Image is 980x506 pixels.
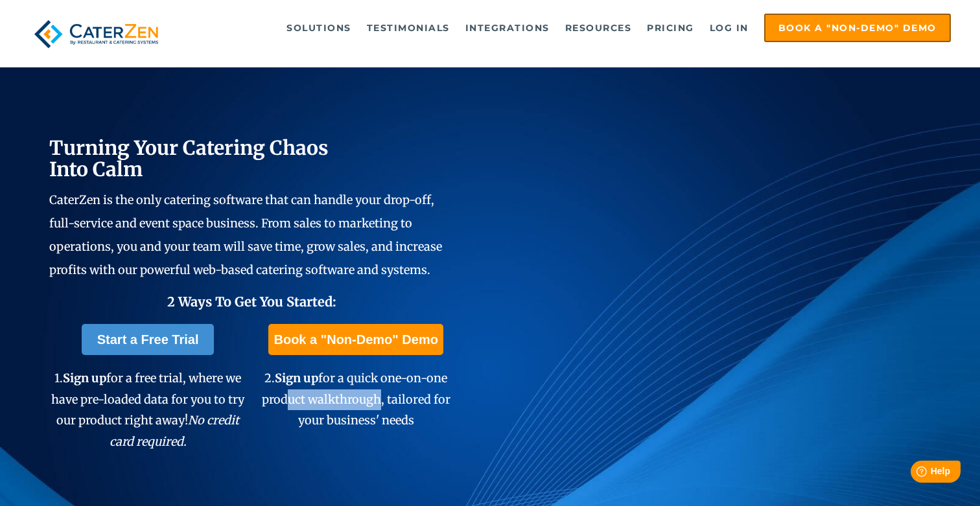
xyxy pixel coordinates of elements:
[703,15,755,41] a: Log in
[280,15,358,41] a: Solutions
[82,324,215,355] a: Start a Free Trial
[275,371,318,385] span: Sign up
[167,293,336,310] span: 2 Ways To Get You Started:
[49,135,329,181] span: Turning Your Catering Chaos Into Calm
[63,371,106,385] span: Sign up
[764,14,951,42] a: Book a "Non-Demo" Demo
[640,15,701,41] a: Pricing
[559,15,638,41] a: Resources
[459,15,556,41] a: Integrations
[268,324,443,355] a: Book a "Non-Demo" Demo
[187,14,950,42] div: Navigation Menu
[262,371,450,428] span: 2. for a quick one-on-one product walkthrough, tailored for your business' needs
[360,15,456,41] a: Testimonials
[51,371,244,448] span: 1. for a free trial, where we have pre-loaded data for you to try our product right away!
[29,14,163,54] img: caterzen
[49,192,442,277] span: CaterZen is the only catering software that can handle your drop-off, full-service and event spac...
[865,455,966,492] iframe: Help widget launcher
[110,413,240,448] em: No credit card required.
